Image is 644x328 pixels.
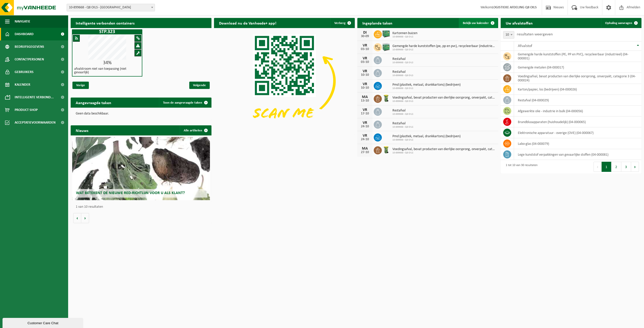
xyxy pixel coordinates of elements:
[503,31,514,38] span: 10
[501,18,538,28] h2: Uw afvalstoffen
[357,18,397,28] h2: Ingeplande taken
[76,191,185,195] span: Wat betekent de nieuwe RED-richtlijn voor u als klant?
[214,18,281,28] h2: Download nu de Vanheede+ app!
[392,70,413,74] span: Restafval
[360,56,370,60] div: VR
[392,35,417,38] span: 10-899668 - Q8 OILS
[392,57,413,61] span: Restafval
[360,43,370,48] div: VR
[360,31,370,35] div: DI
[392,134,461,138] span: Pmd (plastiek, metaal, drankkartons) (bedrijven)
[514,62,641,73] td: gemengde metalen (04-000017)
[621,162,631,172] button: 3
[71,125,93,135] h2: Nieuws
[392,74,413,77] span: 10-899668 - Q8 OILS
[15,28,34,40] span: Dashboard
[360,60,370,64] div: 03-10
[605,21,632,25] span: Ophaling aanvragen
[334,21,345,25] span: Verberg
[71,18,211,28] h2: Intelligente verbonden containers
[76,205,209,209] p: 1 van 10 resultaten
[67,4,155,11] span: 10-899668 - Q8 OILS - ANTWERPEN
[360,134,370,138] div: VR
[15,66,34,78] span: Gebruikers
[382,30,390,38] img: PB-HB-1400-HPE-GN-01
[392,109,413,113] span: Restafval
[382,94,390,103] img: WB-0140-HPE-GN-50
[15,78,30,91] span: Kalender
[74,67,140,74] h4: afvalstroom niet van toepassing (niet gevaarlijk)
[330,18,354,28] button: Verberg
[392,122,413,126] span: Restafval
[514,149,641,160] td: lege kunststof verpakkingen van gevaarlijke stoffen (04-000081)
[392,83,461,87] span: Pmd (plastiek, metaal, drankkartons) (bedrijven)
[518,44,532,48] span: Afvalstof
[514,51,641,62] td: gemengde harde kunststoffen (PE, PP en PVC), recycleerbaar (industrieel) (04-000001)
[360,125,370,128] div: 24-10
[360,99,370,103] div: 13-10
[360,112,370,115] div: 17-10
[392,87,461,90] span: 10-899668 - Q8 OILS
[463,21,489,25] span: Bekijk uw kalender
[71,98,116,107] h2: Aangevraagde taken
[360,138,370,141] div: 24-10
[360,108,370,112] div: VR
[360,151,370,154] div: 27-10
[392,100,496,103] span: 10-899668 - Q8 OILS
[76,112,206,115] p: Geen data beschikbaar.
[15,116,56,129] span: Acceptatievoorwaarden
[514,95,641,106] td: restafval (04-000029)
[72,60,142,65] div: 34%
[492,6,537,9] strong: LOGISTIEKE AFDELING Q8 OILS
[503,31,514,39] span: 10
[514,116,641,127] td: brandblusapparaten (huishoudelijk) (04-000065)
[360,95,370,99] div: MA
[392,113,413,116] span: 10-899668 - Q8 OILS
[517,32,553,36] label: resultaten weergeven
[360,147,370,151] div: MA
[15,91,54,104] span: Intelligente verbond...
[189,82,210,89] span: Volgende
[72,82,89,89] span: Vorige
[214,28,355,134] img: Download de VHEPlus App
[514,127,641,138] td: elektronische apparatuur - overige (OVE) (04-000067)
[459,18,498,28] a: Bekijk uw kalender
[360,121,370,125] div: VR
[514,106,641,116] td: afgewerkte olie - industrie in bulk (04-000056)
[631,162,639,172] button: Next
[159,98,211,108] a: Toon de aangevraagde taken
[360,73,370,77] div: 10-10
[163,101,202,104] span: Toon de aangevraagde taken
[392,44,496,48] span: Gemengde harde kunststoffen (pe, pp en pvc), recycleerbaar (industrieel)
[3,317,84,328] iframe: chat widget
[392,147,496,151] span: Voedingsafval, bevat producten van dierlijke oorsprong, onverpakt, categorie 3
[611,162,621,172] button: 2
[602,162,611,172] button: 1
[392,151,496,154] span: 10-899668 - Q8 OILS
[594,162,602,172] button: Previous
[382,146,390,154] img: WB-0140-HPE-GN-50
[360,82,370,86] div: VR
[514,73,641,84] td: voedingsafval, bevat producten van dierlijke oorsprong, onverpakt, categorie 3 (04-000024)
[392,31,417,35] span: Kartonnen buizen
[382,42,390,52] img: PB-HB-1400-HPE-GN-11
[81,213,89,223] button: Volgende
[15,53,44,66] span: Contactpersonen
[73,29,141,34] h1: STP.323
[72,137,210,200] a: Wat betekent de nieuwe RED-richtlijn voor u als klant?
[67,4,155,11] span: 10-899668 - Q8 OILS - ANTWERPEN
[392,126,413,129] span: 10-899668 - Q8 OILS
[392,48,496,51] span: 10-899668 - Q8 OILS
[514,84,641,95] td: karton/papier, los (bedrijven) (04-000026)
[601,18,641,28] a: Ophaling aanvragen
[73,213,81,223] button: Vorige
[392,138,461,142] span: 10-899668 - Q8 OILS
[514,138,641,149] td: labo-glas (04-000079)
[503,161,538,172] div: 1 tot 10 van 30 resultaten
[180,125,211,135] a: Alle artikelen
[392,96,496,100] span: Voedingsafval, bevat producten van dierlijke oorsprong, onverpakt, categorie 3
[360,69,370,73] div: VR
[15,40,44,53] span: Bedrijfsgegevens
[360,35,370,38] div: 30-09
